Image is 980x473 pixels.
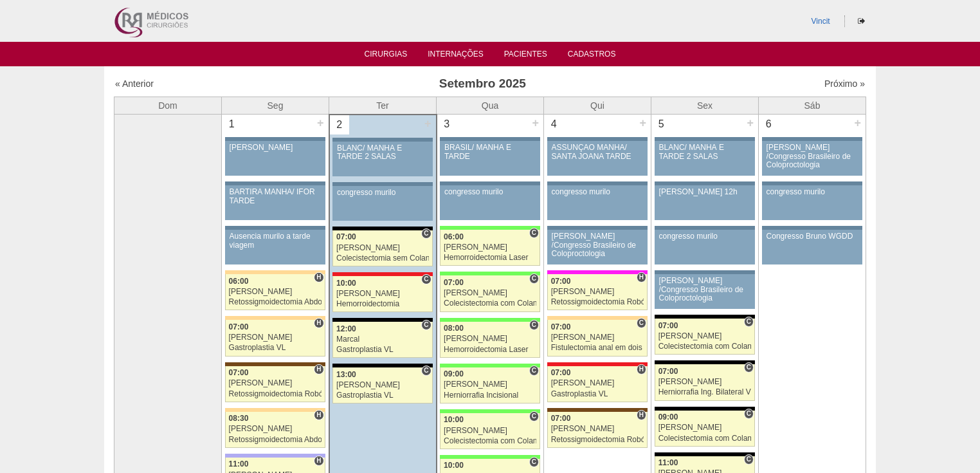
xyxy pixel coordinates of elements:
[440,364,540,367] div: Key: Brasil
[229,379,322,387] div: [PERSON_NAME]
[637,410,646,420] span: Hospital
[315,115,326,131] div: +
[762,185,862,220] a: congresso murilo
[437,115,457,134] div: 3
[444,254,536,262] div: Hemorroidectomia Laser
[440,181,540,185] div: Key: Aviso
[444,299,536,308] div: Colecistectomia com Colangiografia VL
[229,436,322,444] div: Retossigmoidectomia Abdominal VL
[365,50,408,62] a: Cirurgias
[568,50,616,62] a: Cadastros
[444,346,536,354] div: Hemorroidectomia Laser
[222,97,329,115] th: Seg
[544,97,651,115] th: Qui
[651,97,759,115] th: Sex
[824,79,865,89] a: Próximo »
[229,333,322,342] div: [PERSON_NAME]
[658,332,752,340] div: [PERSON_NAME]
[440,141,540,176] a: BRASIL/ MANHÃ E TARDE
[547,137,648,141] div: Key: Aviso
[547,362,648,366] div: Key: Assunção
[551,344,644,352] div: Fistulectomia anal em dois tempos
[444,232,464,241] span: 06:00
[230,144,321,152] div: [PERSON_NAME]
[759,97,866,115] th: Sáb
[225,454,325,458] div: Key: Christóvão da Gama
[444,415,464,424] span: 10:00
[444,391,536,400] div: Herniorrafia Incisional
[314,364,323,375] span: Hospital
[444,461,464,470] span: 10:00
[440,413,540,449] a: C 10:00 [PERSON_NAME] Colecistectomia com Colangiografia VL
[658,423,752,432] div: [PERSON_NAME]
[225,141,325,176] a: [PERSON_NAME]
[295,75,670,93] h3: Setembro 2025
[332,272,432,276] div: Key: Assunção
[336,335,429,344] div: Marcal
[332,230,432,266] a: C 07:00 [PERSON_NAME] Colecistectomia sem Colangiografia VL
[336,370,356,379] span: 13:00
[637,364,646,375] span: Hospital
[655,407,755,411] div: Key: Blanc
[655,226,755,230] div: Key: Aviso
[314,318,323,328] span: Hospital
[658,458,678,467] span: 11:00
[551,379,644,387] div: [PERSON_NAME]
[337,189,428,197] div: congresso murilo
[547,141,648,176] a: ASSUNÇÃO MANHÃ/ SANTA JOANA TARDE
[529,320,539,330] span: Consultório
[440,185,540,220] a: congresso murilo
[336,254,429,263] div: Colecistectomia sem Colangiografia VL
[651,115,671,134] div: 5
[547,320,648,356] a: C 07:00 [PERSON_NAME] Fistulectomia anal em dois tempos
[655,230,755,264] a: congresso murilo
[504,50,547,62] a: Pacientes
[655,270,755,274] div: Key: Aviso
[551,414,571,423] span: 07:00
[336,391,429,400] div: Gastroplastia VL
[637,272,646,283] span: Hospital
[552,232,644,258] div: [PERSON_NAME] /Congresso Brasileiro de Coloproctologia
[330,115,350,134] div: 2
[658,321,678,330] span: 07:00
[444,369,464,378] span: 09:00
[229,298,322,306] div: Retossigmoidectomia Abdominal VL
[529,366,539,376] span: Consultório
[421,366,431,376] span: Consultório
[229,322,249,331] span: 07:00
[229,425,322,433] div: [PERSON_NAME]
[421,320,431,330] span: Consultório
[440,322,540,358] a: C 08:00 [PERSON_NAME] Hemorroidectomia Laser
[332,322,432,358] a: C 12:00 Marcal Gastroplastia VL
[637,115,648,131] div: +
[444,188,536,196] div: congresso murilo
[551,368,571,377] span: 07:00
[225,316,325,320] div: Key: Bartira
[336,232,356,241] span: 07:00
[437,97,544,115] th: Qua
[547,230,648,264] a: [PERSON_NAME] /Congresso Brasileiro de Coloproctologia
[225,362,325,366] div: Key: Santa Joana
[332,142,432,176] a: BLANC/ MANHÃ E TARDE 2 SALAS
[440,226,540,230] div: Key: Brasil
[658,378,752,386] div: [PERSON_NAME]
[547,316,648,320] div: Key: Bartira
[530,115,541,131] div: +
[229,414,249,423] span: 08:30
[332,318,432,322] div: Key: Blanc
[659,144,751,160] div: BLANC/ MANHÃ E TARDE 2 SALAS
[858,17,865,25] i: Sair
[529,411,539,422] span: Consultório
[547,274,648,310] a: H 07:00 [PERSON_NAME] Retossigmoidectomia Robótica
[229,459,249,468] span: 11:00
[332,186,432,221] a: congresso murilo
[440,272,540,275] div: Key: Brasil
[655,315,755,319] div: Key: Blanc
[658,388,752,396] div: Herniorrafia Ing. Bilateral VL
[529,457,539,467] span: Consultório
[444,437,536,445] div: Colecistectomia com Colangiografia VL
[637,318,646,328] span: Consultório
[655,360,755,364] div: Key: Blanc
[428,50,484,62] a: Internações
[314,456,323,466] span: Hospital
